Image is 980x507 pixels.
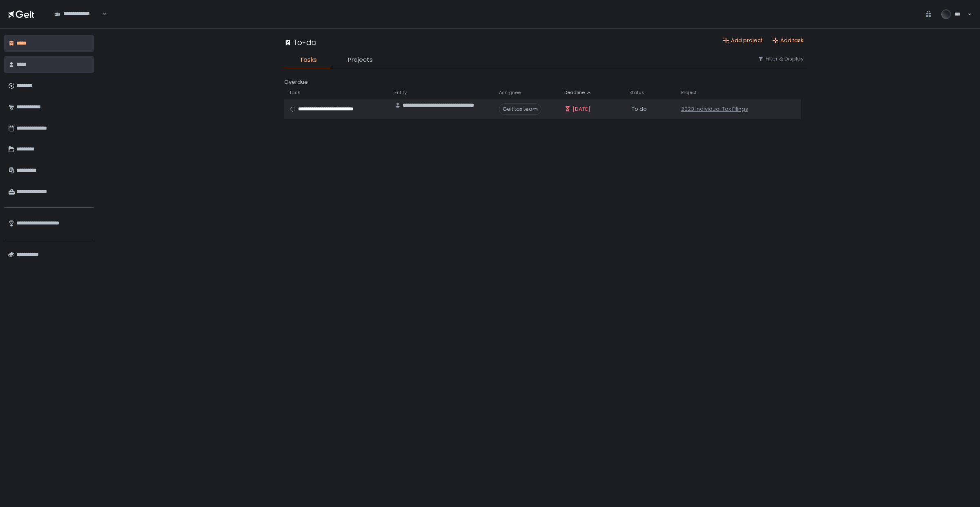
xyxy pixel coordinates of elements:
[681,90,697,96] span: Project
[629,90,644,96] span: Status
[681,105,748,113] a: 2023 Individual Tax Filings
[723,37,762,44] button: Add project
[572,105,590,113] span: [DATE]
[499,103,541,115] span: Gelt tax team
[632,105,647,113] span: To do
[300,55,317,65] span: Tasks
[772,37,804,44] button: Add task
[284,37,316,48] div: To-do
[348,55,373,65] span: Projects
[289,90,300,96] span: Task
[101,10,101,18] input: Search for option
[49,5,107,22] div: Search for option
[394,90,407,96] span: Entity
[284,78,807,86] div: Overdue
[564,90,585,96] span: Deadline
[499,90,521,96] span: Assignee
[757,55,804,63] button: Filter & Display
